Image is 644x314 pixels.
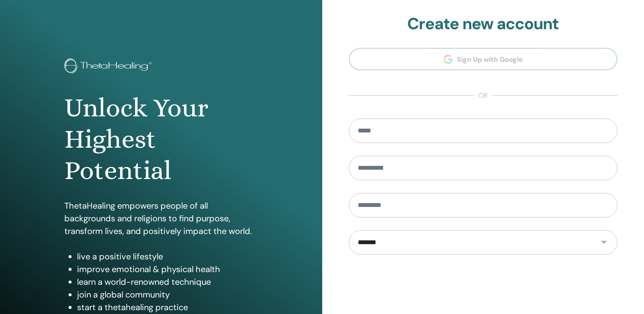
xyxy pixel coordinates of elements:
[77,301,258,314] li: start a thetahealing practice
[349,14,618,34] h2: Create new account
[77,263,258,275] li: improve emotional & physical health
[474,91,492,101] span: or
[77,275,258,288] li: learn a world-renowned technique
[77,288,258,301] li: join a global community
[419,267,547,300] iframe: reCAPTCHA
[64,92,258,187] h1: Unlock Your Highest Potential
[77,250,258,263] li: live a positive lifestyle
[64,199,258,237] p: ThetaHealing empowers people of all backgrounds and religions to find purpose, transform lives, a...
